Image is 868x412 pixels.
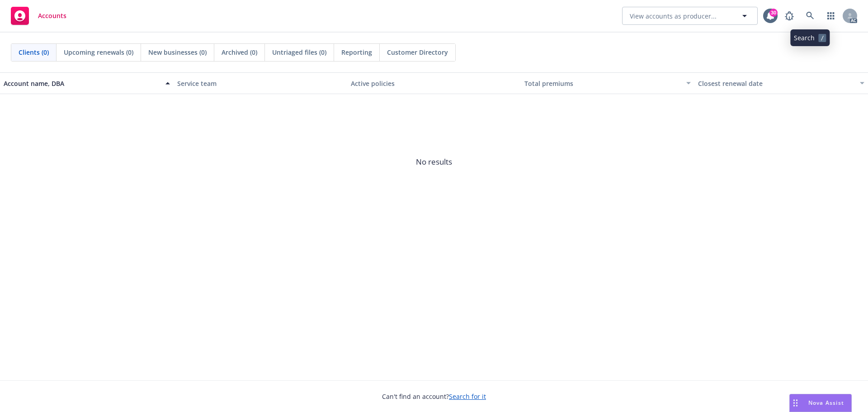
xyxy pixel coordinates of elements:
[222,47,257,57] span: Archived (0)
[387,47,448,57] span: Customer Directory
[38,12,66,19] span: Accounts
[64,47,133,57] span: Upcoming renewals (0)
[694,72,868,94] button: Closest renewal date
[524,79,681,88] div: Total premiums
[351,79,517,88] div: Active policies
[347,72,521,94] button: Active policies
[622,7,758,25] button: View accounts as producer...
[808,399,844,407] span: Nova Assist
[789,394,852,412] button: Nova Assist
[382,392,486,401] span: Can't find an account?
[780,7,798,25] a: Report a Bug
[341,47,372,57] span: Reporting
[769,9,778,17] div: 30
[698,79,854,88] div: Closest renewal date
[449,392,486,401] a: Search for it
[4,79,160,88] div: Account name, DBA
[822,7,840,25] a: Switch app
[630,11,717,21] span: View accounts as producer...
[19,47,49,57] span: Clients (0)
[177,79,344,88] div: Service team
[790,394,801,412] div: Drag to move
[272,47,326,57] span: Untriaged files (0)
[7,3,70,28] a: Accounts
[174,72,347,94] button: Service team
[148,47,207,57] span: New businesses (0)
[801,7,819,25] a: Search
[521,72,694,94] button: Total premiums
